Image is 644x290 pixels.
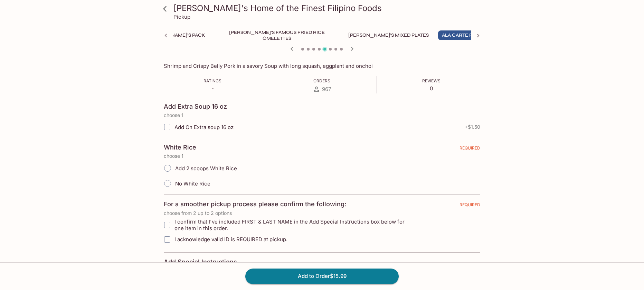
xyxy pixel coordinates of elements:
[164,144,196,151] h4: White Rice
[460,145,480,153] span: REQUIRED
[465,124,480,130] span: + $1.50
[215,30,339,40] button: [PERSON_NAME]'s Famous Fried Rice Omelettes
[245,269,399,284] button: Add to Order$15.99
[164,103,227,110] h4: Add Extra Soup 16 oz
[164,200,346,208] h4: For a smoother pickup process please confirm the following:
[142,30,209,40] button: [PERSON_NAME]'s Pack
[173,13,190,20] p: Pickup
[173,3,482,13] h3: [PERSON_NAME]'s Home of the Finest Filipino Foods
[422,85,441,92] p: 0
[313,78,330,83] span: Orders
[174,218,414,232] span: I confirm that I've included FIRST & LAST NAME in the Add Special Instructions box below for one ...
[164,153,480,159] p: choose 1
[164,210,480,216] p: choose from 2 up to 2 options
[174,124,234,130] span: Add On Extra soup 16 oz
[175,165,237,172] span: Add 2 scoops White Rice
[438,30,536,40] button: Ala Carte Favorite Filipino Dishes
[175,180,210,187] span: No White Rice
[164,63,480,69] p: Shrimp and Crispy Belly Pork in a savory Soup with long squash, eggplant and onchoi
[164,112,480,118] p: choose 1
[344,30,433,40] button: [PERSON_NAME]'s Mixed Plates
[174,236,287,243] span: I acknowledge valid ID is REQUIRED at pickup.
[422,78,441,83] span: Reviews
[322,86,331,92] span: 967
[203,78,221,83] span: Ratings
[164,258,480,266] h4: Add Special Instructions
[203,85,221,92] p: -
[460,202,480,210] span: REQUIRED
